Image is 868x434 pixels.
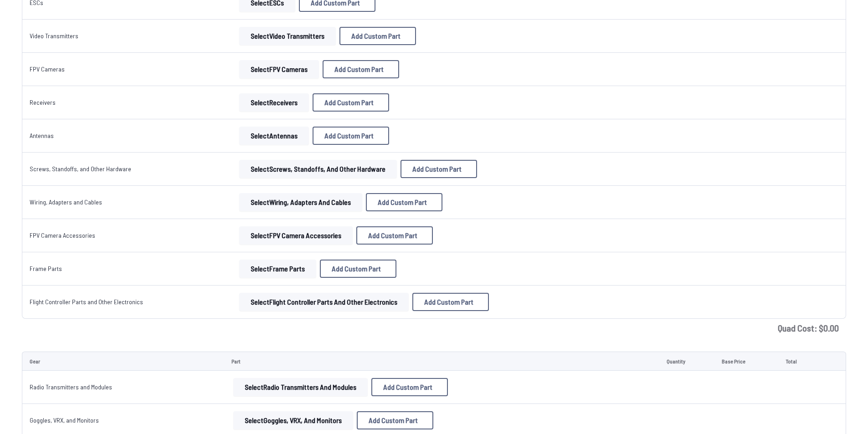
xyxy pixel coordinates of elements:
[313,127,389,145] button: Add Custom Part
[239,27,336,45] button: SelectVideo Transmitters
[401,160,477,178] button: Add Custom Part
[30,198,102,206] a: Wiring, Adapters and Cables
[324,132,374,139] span: Add Custom Part
[233,378,368,396] button: SelectRadio Transmitters and Modules
[30,416,99,424] a: Goggles, VRX, and Monitors
[231,378,370,396] a: SelectRadio Transmitters and Modules
[320,260,396,278] button: Add Custom Part
[351,32,401,40] span: Add Custom Part
[239,127,309,145] button: SelectAntennas
[424,298,473,306] span: Add Custom Part
[239,260,316,278] button: SelectFrame Parts
[30,383,112,391] a: Radio Transmitters and Modules
[237,293,411,311] a: SelectFlight Controller Parts and Other Electronics
[237,260,318,278] a: SelectFrame Parts
[239,60,319,78] button: SelectFPV Cameras
[233,411,353,429] button: SelectGoggles, VRX, and Monitors
[366,193,442,211] button: Add Custom Part
[30,32,78,40] a: Video Transmitters
[369,417,418,424] span: Add Custom Part
[239,193,362,211] button: SelectWiring, Adapters and Cables
[237,93,311,112] a: SelectReceivers
[237,60,321,78] a: SelectFPV Cameras
[371,378,448,396] button: Add Custom Part
[237,127,311,145] a: SelectAntennas
[334,66,384,73] span: Add Custom Part
[239,293,409,311] button: SelectFlight Controller Parts and Other Electronics
[412,293,489,311] button: Add Custom Part
[714,352,778,371] td: Base Price
[659,352,714,371] td: Quantity
[323,60,399,78] button: Add Custom Part
[30,165,131,173] a: Screws, Standoffs, and Other Hardware
[332,265,381,272] span: Add Custom Part
[30,298,143,306] a: Flight Controller Parts and Other Electronics
[357,411,433,429] button: Add Custom Part
[239,93,309,112] button: SelectReceivers
[324,99,374,106] span: Add Custom Part
[339,27,416,45] button: Add Custom Part
[239,226,353,245] button: SelectFPV Camera Accessories
[237,160,399,178] a: SelectScrews, Standoffs, and Other Hardware
[22,319,846,337] td: Quad Cost: $ 0.00
[778,352,822,371] td: Total
[30,98,56,106] a: Receivers
[378,199,427,206] span: Add Custom Part
[383,383,432,391] span: Add Custom Part
[231,411,355,429] a: SelectGoggles, VRX, and Monitors
[30,132,54,139] a: Antennas
[30,231,95,239] a: FPV Camera Accessories
[237,193,364,211] a: SelectWiring, Adapters and Cables
[30,265,62,272] a: Frame Parts
[22,352,224,371] td: Gear
[412,165,462,173] span: Add Custom Part
[237,27,338,45] a: SelectVideo Transmitters
[313,93,389,112] button: Add Custom Part
[237,226,354,245] a: SelectFPV Camera Accessories
[239,160,397,178] button: SelectScrews, Standoffs, and Other Hardware
[368,232,417,239] span: Add Custom Part
[30,65,65,73] a: FPV Cameras
[356,226,433,245] button: Add Custom Part
[224,352,659,371] td: Part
